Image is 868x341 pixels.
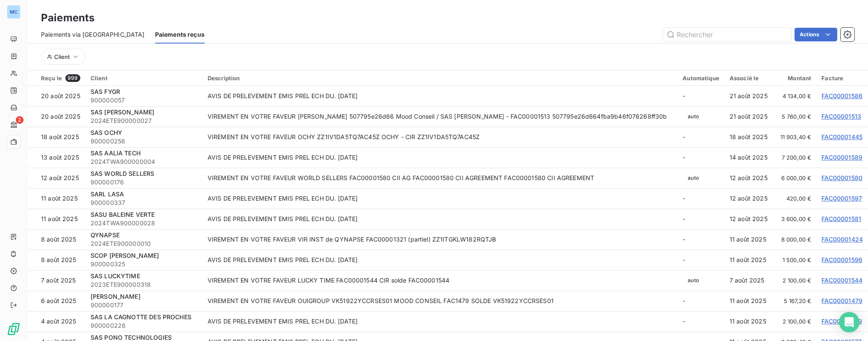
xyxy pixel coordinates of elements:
[91,301,197,309] span: 900000177
[91,129,122,136] span: SAS OCHY
[821,195,862,202] a: FAC00001597
[91,88,120,95] span: SAS FYGR
[202,229,677,250] td: VIREMENT EN VOTRE FAVEUR VIR INST de QYNAPSE FAC00001321 (partiel) ZZ1ITGKLW182RQTJB
[202,291,677,311] td: VIREMENT EN VOTRE FAVEUR OUIGROUP VK51922YCCRSES01 MOOD CONSEIL FAC1479 SOLDE VK51922YCCRSES01
[91,313,191,321] span: SAS LA CAGNOTTE DES PROCHES
[27,250,85,270] td: 8 août 2025
[778,256,812,264] span: 1 500,00 €
[821,318,862,325] a: FAC00001579
[724,250,773,270] td: 11 août 2025
[91,219,197,227] span: 2024TWA900000028
[91,211,155,218] span: SASU BALEINE VERTE
[7,322,21,336] img: Logo LeanPay
[155,30,205,39] span: Paiements reçus
[91,260,197,268] span: 900000325
[683,172,704,184] span: auto
[91,117,197,125] span: 2024ETE900000027
[724,209,773,229] td: 12 août 2025
[27,168,85,188] td: 12 août 2025
[677,229,724,250] td: -
[821,92,862,99] a: FAC00001586
[91,157,197,166] span: 2024TWA900000004
[91,108,155,116] span: SAS [PERSON_NAME]
[677,209,724,229] td: -
[821,215,861,222] a: FAC00001581
[7,118,20,131] a: 2
[778,92,812,100] span: 4 134,00 €
[91,137,197,146] span: 900000256
[91,178,197,187] span: 900000176
[683,75,719,82] div: Automatique
[202,127,677,147] td: VIREMENT EN VOTRE FAVEUR OCHY ZZ1IV1DA5TQ7AC45Z OCHY - CIR ZZ1IV1DA5TQ7AC45Z
[778,215,812,223] span: 3 600,00 €
[795,28,837,41] button: Actions
[778,194,812,203] span: 420,00 €
[202,168,677,188] td: VIREMENT EN VOTRE FAVEUR WORLD SELLERS FAC00001580 CII AG FAC00001580 CII AGREEMENT FAC00001580 C...
[839,312,859,332] div: Open Intercom Messenger
[41,49,85,65] button: Client
[677,127,724,147] td: -
[208,75,672,82] div: Description
[724,270,773,291] td: 7 août 2025
[778,153,812,162] span: 7 200,00 €
[91,96,197,105] span: 900000057
[91,170,155,177] span: SAS WORLD SELLERS
[54,53,70,60] span: Client
[677,291,724,311] td: -
[202,86,677,106] td: AVIS DE PRELEVEMENT EMIS PREL ECH DU. [DATE]
[91,252,159,259] span: SCOP [PERSON_NAME]
[27,229,85,250] td: 8 août 2025
[724,106,773,127] td: 21 août 2025
[724,147,773,168] td: 14 août 2025
[27,209,85,229] td: 11 août 2025
[821,113,861,120] a: FAC00001513
[65,74,80,82] span: 999
[27,127,85,147] td: 18 août 2025
[724,86,773,106] td: 21 août 2025
[778,133,812,141] span: 11 903,40 €
[202,188,677,209] td: AVIS DE PRELEVEMENT EMIS PREL ECH DU. [DATE]
[202,270,677,291] td: VIREMENT EN VOTRE FAVEUR LUCKY TIME FAC00001544 CIR solde FAC00001544
[7,5,21,19] div: MC
[91,334,172,341] span: SAS PONO TECHNOLOGIES
[91,198,197,207] span: 900000337
[778,75,812,82] div: Montant
[730,75,768,82] div: Associé le
[27,86,85,106] td: 20 août 2025
[91,239,197,248] span: 2024ETE900000010
[41,74,80,82] div: Reçu le
[821,236,863,243] a: FAC00001424
[677,188,724,209] td: -
[663,28,791,41] input: Rechercher
[677,250,724,270] td: -
[91,272,140,280] span: SAS LUCKYTIME
[27,147,85,168] td: 13 août 2025
[821,297,862,304] a: FAC00001479
[821,256,862,263] a: FAC00001596
[27,188,85,209] td: 11 août 2025
[677,147,724,168] td: -
[778,276,812,285] span: 2 100,00 €
[821,133,862,140] a: FAC00001445
[41,30,145,39] span: Paiements via [GEOGRAPHIC_DATA]
[778,297,812,305] span: 5 167,20 €
[677,86,724,106] td: -
[91,149,141,157] span: SAS AALIA TECH
[202,209,677,229] td: AVIS DE PRELEVEMENT EMIS PREL ECH DU. [DATE]
[724,127,773,147] td: 18 août 2025
[202,106,677,127] td: VIREMENT EN VOTRE FAVEUR [PERSON_NAME] 507795e26d66 Mood Conseil / SAS [PERSON_NAME] - FAC0000151...
[821,277,862,284] a: FAC00001544
[724,229,773,250] td: 11 août 2025
[27,106,85,127] td: 20 août 2025
[821,154,862,161] a: FAC00001589
[683,274,704,287] span: auto
[683,110,704,123] span: auto
[778,235,812,244] span: 8 000,00 €
[91,231,120,239] span: QYNAPSE
[724,188,773,209] td: 12 août 2025
[91,293,141,300] span: [PERSON_NAME]
[91,75,197,82] div: Client
[91,321,197,330] span: 900000226
[724,168,773,188] td: 12 août 2025
[27,291,85,311] td: 6 août 2025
